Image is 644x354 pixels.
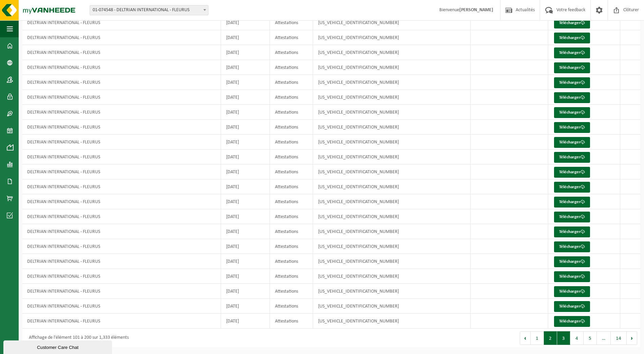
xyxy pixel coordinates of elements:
td: [US_VEHICLE_IDENTIFICATION_NUMBER] [313,209,471,224]
td: Attestations [270,105,313,120]
td: [US_VEHICLE_IDENTIFICATION_NUMBER] [313,239,471,254]
td: Attestations [270,135,313,150]
a: Télécharger [554,316,590,327]
td: Attestations [270,314,313,329]
td: [US_VEHICLE_IDENTIFICATION_NUMBER] [313,254,471,269]
td: DELTRIAN INTERNATIONAL - FLEURUS [22,164,221,179]
td: [DATE] [221,60,270,75]
a: Télécharger [554,241,590,252]
td: [US_VEHICLE_IDENTIFICATION_NUMBER] [313,179,471,194]
td: DELTRIAN INTERNATIONAL - FLEURUS [22,120,221,135]
td: Attestations [270,254,313,269]
td: [US_VEHICLE_IDENTIFICATION_NUMBER] [313,314,471,329]
td: [DATE] [221,269,270,284]
td: [DATE] [221,45,270,60]
a: Télécharger [554,92,590,103]
td: [DATE] [221,105,270,120]
td: Attestations [270,284,313,299]
td: DELTRIAN INTERNATIONAL - FLEURUS [22,299,221,314]
td: Attestations [270,269,313,284]
span: 01-074548 - DELTRIAN INTERNATIONAL - FLEURUS [90,5,208,15]
button: 5 [584,331,597,345]
td: Attestations [270,194,313,209]
td: Attestations [270,90,313,105]
a: Télécharger [554,182,590,193]
td: [DATE] [221,284,270,299]
a: Télécharger [554,47,590,58]
td: DELTRIAN INTERNATIONAL - FLEURUS [22,284,221,299]
iframe: chat widget [3,339,113,354]
button: 2 [544,331,557,345]
td: DELTRIAN INTERNATIONAL - FLEURUS [22,105,221,120]
td: DELTRIAN INTERNATIONAL - FLEURUS [22,15,221,30]
td: DELTRIAN INTERNATIONAL - FLEURUS [22,179,221,194]
div: Affichage de l'élément 101 à 200 sur 1,333 éléments [25,332,129,344]
td: [US_VEHICLE_IDENTIFICATION_NUMBER] [313,194,471,209]
td: Attestations [270,299,313,314]
td: DELTRIAN INTERNATIONAL - FLEURUS [22,239,221,254]
td: DELTRIAN INTERNATIONAL - FLEURUS [22,75,221,90]
button: Previous [520,331,531,345]
td: [DATE] [221,179,270,194]
td: Attestations [270,164,313,179]
td: [US_VEHICLE_IDENTIFICATION_NUMBER] [313,75,471,90]
td: [DATE] [221,299,270,314]
td: [DATE] [221,135,270,150]
td: DELTRIAN INTERNATIONAL - FLEURUS [22,269,221,284]
td: DELTRIAN INTERNATIONAL - FLEURUS [22,314,221,329]
td: Attestations [270,45,313,60]
a: Télécharger [554,286,590,297]
span: … [597,331,611,345]
td: DELTRIAN INTERNATIONAL - FLEURUS [22,209,221,224]
button: Next [627,331,637,345]
a: Télécharger [554,122,590,133]
a: Télécharger [554,107,590,118]
td: Attestations [270,75,313,90]
a: Télécharger [554,167,590,178]
td: [US_VEHICLE_IDENTIFICATION_NUMBER] [313,45,471,60]
td: Attestations [270,239,313,254]
td: [DATE] [221,30,270,45]
td: Attestations [270,30,313,45]
td: DELTRIAN INTERNATIONAL - FLEURUS [22,254,221,269]
a: Télécharger [554,18,590,28]
td: Attestations [270,60,313,75]
td: [US_VEHICLE_IDENTIFICATION_NUMBER] [313,30,471,45]
td: DELTRIAN INTERNATIONAL - FLEURUS [22,90,221,105]
td: DELTRIAN INTERNATIONAL - FLEURUS [22,194,221,209]
strong: [PERSON_NAME] [459,7,493,13]
td: [US_VEHICLE_IDENTIFICATION_NUMBER] [313,299,471,314]
a: Télécharger [554,212,590,222]
span: 01-074548 - DELTRIAN INTERNATIONAL - FLEURUS [90,5,208,15]
a: Télécharger [554,301,590,312]
td: DELTRIAN INTERNATIONAL - FLEURUS [22,135,221,150]
td: DELTRIAN INTERNATIONAL - FLEURUS [22,60,221,75]
button: 14 [611,331,627,345]
td: [DATE] [221,194,270,209]
td: [US_VEHICLE_IDENTIFICATION_NUMBER] [313,224,471,239]
td: [US_VEHICLE_IDENTIFICATION_NUMBER] [313,269,471,284]
a: Télécharger [554,33,590,43]
td: [US_VEHICLE_IDENTIFICATION_NUMBER] [313,105,471,120]
a: Télécharger [554,77,590,88]
td: [DATE] [221,120,270,135]
td: DELTRIAN INTERNATIONAL - FLEURUS [22,30,221,45]
a: Télécharger [554,227,590,237]
td: [US_VEHICLE_IDENTIFICATION_NUMBER] [313,164,471,179]
a: Télécharger [554,271,590,282]
td: [US_VEHICLE_IDENTIFICATION_NUMBER] [313,120,471,135]
td: [DATE] [221,164,270,179]
td: Attestations [270,224,313,239]
a: Télécharger [554,152,590,163]
button: 4 [570,331,584,345]
a: Télécharger [554,137,590,148]
td: [DATE] [221,209,270,224]
td: Attestations [270,120,313,135]
td: [DATE] [221,15,270,30]
td: [DATE] [221,75,270,90]
td: Attestations [270,179,313,194]
td: DELTRIAN INTERNATIONAL - FLEURUS [22,150,221,164]
td: [DATE] [221,239,270,254]
td: [US_VEHICLE_IDENTIFICATION_NUMBER] [313,15,471,30]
